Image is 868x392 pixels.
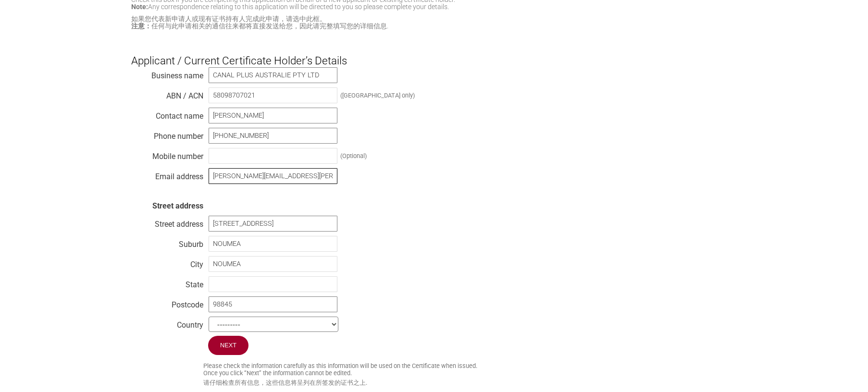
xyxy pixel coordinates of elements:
div: Postcode [131,298,203,307]
input: Next [208,336,248,355]
small: 如果您代表新申请人或现有证书持有人完成此申请，请选中此框。 任何与此申请相关的通信往来都将直接发送给您，因此请完整填写您的详细信息. [131,15,737,30]
div: ([GEOGRAPHIC_DATA] only) [340,92,415,99]
div: Country [131,318,203,328]
small: 请仔细检查所有信息，这些信息将呈列在所签发的证书之上. [203,379,737,387]
div: Email address [131,170,203,179]
div: Contact name [131,109,203,119]
small: Please check the information carefully as this information will be used on the Certificate when i... [203,362,737,377]
strong: Note: [131,3,148,11]
div: Suburb [131,237,203,247]
div: Street address [131,217,203,227]
div: ABN / ACN [131,89,203,98]
div: Business name [131,69,203,78]
div: State [131,278,203,287]
div: (Optional) [340,152,367,159]
h3: Applicant / Current Certificate Holder’s Details [131,38,737,67]
div: Phone number [131,129,203,139]
div: Mobile number [131,149,203,159]
strong: Street address [152,201,203,210]
strong: 注意： [131,22,151,30]
div: City [131,257,203,267]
